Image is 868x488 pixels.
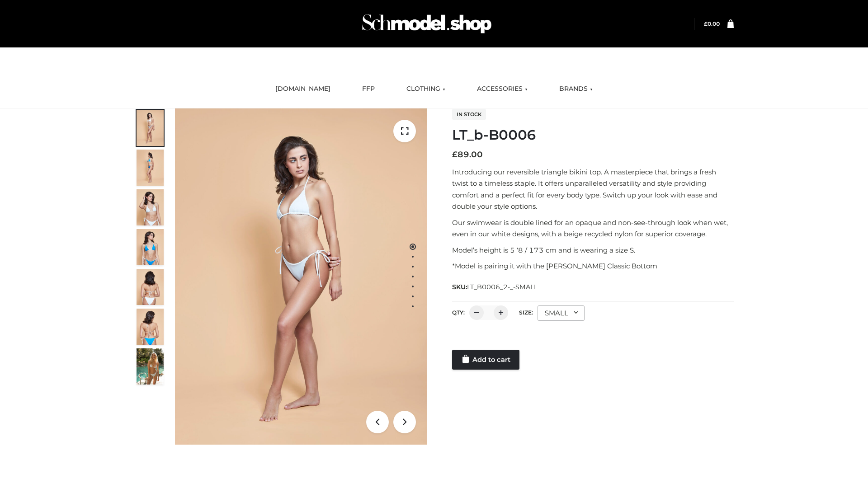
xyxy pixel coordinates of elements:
[137,110,164,146] img: ArielClassicBikiniTop_CloudNine_AzureSky_OW114ECO_1-scaled.jpg
[452,166,734,212] p: Introducing our reversible triangle bikini top. A masterpiece that brings a fresh twist to a time...
[137,309,164,345] img: ArielClassicBikiniTop_CloudNine_AzureSky_OW114ECO_8-scaled.jpg
[137,269,164,305] img: ArielClassicBikiniTop_CloudNine_AzureSky_OW114ECO_7-scaled.jpg
[519,309,533,316] label: Size:
[269,79,337,99] a: [DOMAIN_NAME]
[470,79,534,99] a: ACCESSORIES
[452,350,519,370] a: Add to cart
[400,79,452,99] a: CLOTHING
[137,189,164,225] img: ArielClassicBikiniTop_CloudNine_AzureSky_OW114ECO_3-scaled.jpg
[452,217,734,240] p: Our swimwear is double lined for an opaque and non-see-through look when wet, even in our white d...
[704,20,720,27] bdi: 0.00
[452,127,734,143] h1: LT_b-B0006
[704,20,708,27] span: £
[355,79,382,99] a: FFP
[452,309,465,316] label: QTY:
[538,305,585,321] div: SMALL
[467,283,538,291] span: LT_B0006_2-_-SMALL
[452,260,734,272] p: *Model is pairing it with the [PERSON_NAME] Classic Bottom
[175,108,427,445] img: ArielClassicBikiniTop_CloudNine_AzureSky_OW114ECO_1
[452,282,538,292] span: SKU:
[452,150,483,160] bdi: 89.00
[137,229,164,265] img: ArielClassicBikiniTop_CloudNine_AzureSky_OW114ECO_4-scaled.jpg
[359,6,495,42] img: Schmodel Admin 964
[137,150,164,186] img: ArielClassicBikiniTop_CloudNine_AzureSky_OW114ECO_2-scaled.jpg
[137,348,164,385] img: Arieltop_CloudNine_AzureSky2.jpg
[452,109,486,120] span: In stock
[552,79,599,99] a: BRANDS
[452,150,458,160] span: £
[704,20,720,27] a: £0.00
[452,244,734,256] p: Model’s height is 5 ‘8 / 173 cm and is wearing a size S.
